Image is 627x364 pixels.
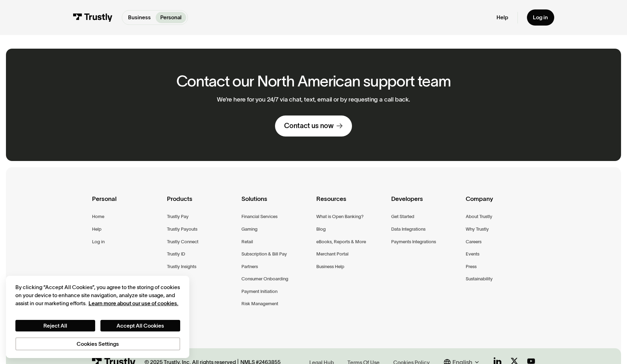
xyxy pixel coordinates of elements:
[73,13,113,22] img: Trustly Logo
[466,275,493,283] a: Sustainability
[527,9,554,26] a: Log in
[241,225,258,233] a: Gaming
[533,14,548,21] div: Log in
[167,238,198,246] a: Trustly Connect
[217,96,410,103] p: We’re here for you 24/7 via chat, text, email or by requesting a call back.
[241,288,277,295] a: Payment Initiation
[241,194,311,213] div: Solutions
[92,213,104,220] a: Home
[160,14,182,22] p: Personal
[466,250,479,258] a: Events
[124,12,155,23] a: Business
[167,194,236,213] div: Products
[92,194,161,213] div: Personal
[92,225,101,233] a: Help
[156,12,186,23] a: Personal
[128,14,151,22] p: Business
[466,238,481,246] a: Careers
[167,263,196,271] a: Trustly Insights
[167,225,197,233] a: Trustly Payouts
[15,283,181,350] div: Privacy
[316,194,386,213] div: Resources
[316,213,364,220] a: What is Open Banking?
[15,283,181,308] div: By clicking “Accept All Cookies”, you agree to the storing of cookies on your device to enhance s...
[92,238,105,246] a: Log in
[316,263,344,271] a: Business Help
[496,14,508,21] a: Help
[466,194,535,213] div: Company
[241,213,277,220] a: Financial Services
[100,320,180,331] button: Accept All Cookies
[167,213,189,220] a: Trustly Pay
[316,238,366,246] a: eBooks, Reports & More
[6,276,189,358] div: Cookie banner
[316,250,348,258] a: Merchant Portal
[15,337,181,350] button: Cookies Settings
[275,115,352,136] a: Contact us now
[15,320,95,331] button: Reject All
[241,275,288,283] a: Consumer Onboarding
[89,300,178,306] a: More information about your privacy, opens in a new tab
[391,213,414,220] a: Get Started
[466,225,489,233] a: Why Trustly
[167,250,185,258] a: Trustly ID
[241,300,278,308] a: Risk Management
[284,121,333,131] div: Contact us now
[466,263,477,271] a: Press
[391,225,425,233] a: Data Integrations
[316,225,326,233] a: Blog
[241,238,253,246] a: Retail
[241,263,258,271] a: Partners
[241,250,287,258] a: Subscription & Bill Pay
[466,213,492,220] a: About Trustly
[391,238,436,246] a: Payments Integrations
[391,194,460,213] div: Developers
[176,73,451,90] h2: Contact our North American support team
